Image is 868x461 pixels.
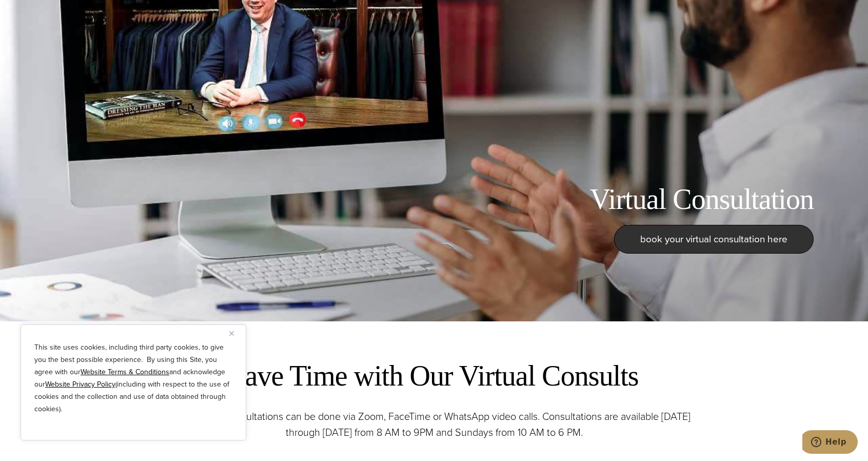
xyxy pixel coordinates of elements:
a: Website Terms & Conditions [81,367,169,377]
span: book your virtual consultation here [640,232,787,246]
p: This site uses cookies, including third party cookies, to give you the best possible experience. ... [34,341,232,415]
iframe: Opens a widget where you can chat to one of our agents [802,430,858,456]
h2: Save Time with Our Virtual Consults [162,357,706,394]
p: Our virtual consultations can be done via Zoom, FaceTime or WhatsApp video calls. Consultations a... [162,409,706,440]
img: Close [229,331,234,336]
a: Website Privacy Policy [45,379,115,390]
h1: Virtual Consultation [590,182,814,217]
a: book your virtual consultation here [614,225,814,254]
button: Close [229,327,242,339]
